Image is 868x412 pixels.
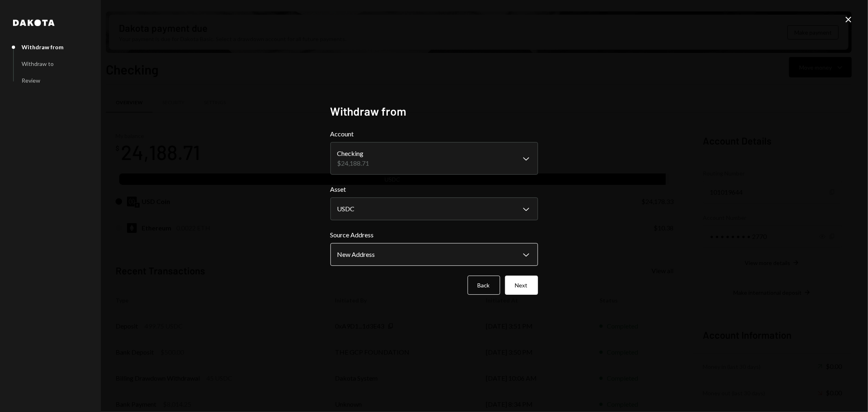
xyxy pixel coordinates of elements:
[330,230,538,240] label: Source Address
[22,44,63,50] div: Withdraw from
[330,197,538,220] button: Asset
[505,276,538,295] button: Next
[22,60,54,67] div: Withdraw to
[468,276,500,295] button: Back
[330,129,538,139] label: Account
[22,77,40,84] div: Review
[330,103,538,119] h2: Withdraw from
[330,243,538,266] button: Source Address
[330,142,538,175] button: Account
[330,184,538,194] label: Asset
